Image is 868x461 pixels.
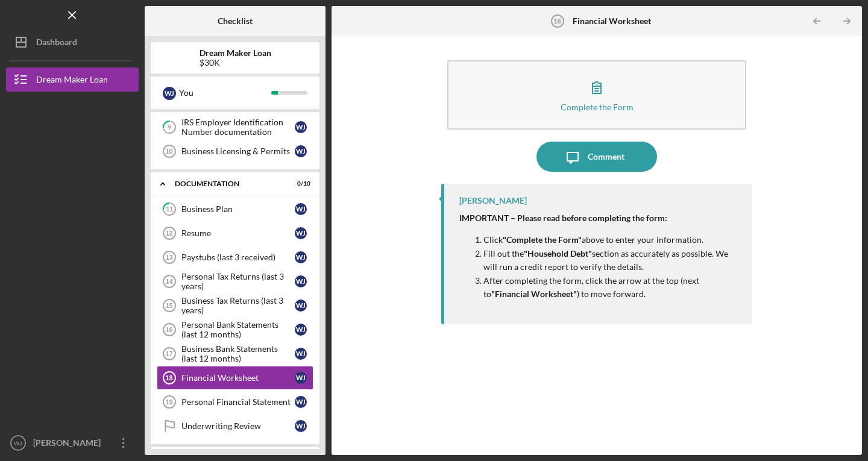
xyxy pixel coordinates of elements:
[14,440,22,447] text: WJ
[157,293,313,318] a: 15Business Tax Returns (last 3 years)WJ
[168,124,172,131] tspan: 9
[483,274,740,301] p: After completing the form, click the arrow at the top (next to ) to move forward.
[6,67,139,92] button: Dream Maker Loan
[181,272,295,291] div: Personal Tax Returns (last 3 years)
[165,254,172,261] tspan: 13
[295,203,307,215] div: W J
[181,252,295,262] div: Paystubs (last 3 received)
[588,142,624,172] div: Comment
[157,221,313,245] a: 12ResumeWJ
[536,142,657,172] button: Comment
[157,245,313,269] a: 13Paystubs (last 3 received)WJ
[491,289,577,299] strong: "Financial Worksheet"
[157,318,313,342] a: 16Personal Bank Statements (last 12 months)WJ
[295,420,307,432] div: W J
[295,396,307,408] div: W J
[36,67,108,95] div: Dream Maker Loan
[165,374,172,381] tspan: 18
[573,16,651,26] b: Financial Worksheet
[218,16,253,26] b: Checklist
[166,205,173,213] tspan: 11
[157,197,313,221] a: 11Business PlanWJ
[36,30,77,57] div: Dashboard
[165,230,172,237] tspan: 12
[295,299,307,312] div: W J
[181,228,295,238] div: Resume
[524,248,592,259] strong: "Household Debt"
[157,366,313,390] a: 18Financial WorksheetWJ
[295,251,307,263] div: W J
[181,118,295,137] div: IRS Employer Identification Number documentation
[200,58,271,67] div: $30K
[181,204,295,214] div: Business Plan
[165,148,172,155] tspan: 10
[157,115,313,139] a: 9IRS Employer Identification Number documentationWJ
[165,278,173,285] tspan: 14
[295,324,307,336] div: W J
[459,213,667,223] strong: IMPORTANT – Please read before completing the form:
[157,414,313,438] a: Underwriting ReviewWJ
[447,60,746,130] button: Complete the Form
[295,348,307,360] div: W J
[6,431,139,455] button: WJ[PERSON_NAME]
[181,146,295,156] div: Business Licensing & Permits
[181,320,295,339] div: Personal Bank Statements (last 12 months)
[295,227,307,239] div: W J
[553,17,561,25] tspan: 18
[181,296,295,315] div: Business Tax Returns (last 3 years)
[157,139,313,163] a: 10Business Licensing & PermitsWJ
[200,48,271,58] b: Dream Maker Loan
[459,196,527,205] div: [PERSON_NAME]
[175,180,280,187] div: Documentation
[6,30,139,54] button: Dashboard
[295,121,307,133] div: W J
[165,302,172,309] tspan: 15
[165,326,172,333] tspan: 16
[157,269,313,293] a: 14Personal Tax Returns (last 3 years)WJ
[181,373,295,383] div: Financial Worksheet
[165,350,172,357] tspan: 17
[163,87,176,100] div: W J
[483,247,740,274] p: Fill out the section as accurately as possible. We will run a credit report to verify the details.
[295,145,307,157] div: W J
[295,275,307,287] div: W J
[179,83,271,103] div: You
[181,421,295,431] div: Underwriting Review
[561,102,634,111] div: Complete the Form
[157,342,313,366] a: 17Business Bank Statements (last 12 months)WJ
[181,397,295,407] div: Personal Financial Statement
[483,233,740,246] p: Click above to enter your information.
[157,390,313,414] a: 19Personal Financial StatementWJ
[30,431,108,458] div: [PERSON_NAME]
[503,234,582,245] strong: "Complete the Form"
[165,398,172,406] tspan: 19
[181,344,295,363] div: Business Bank Statements (last 12 months)
[295,372,307,384] div: W J
[289,180,310,187] div: 0 / 10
